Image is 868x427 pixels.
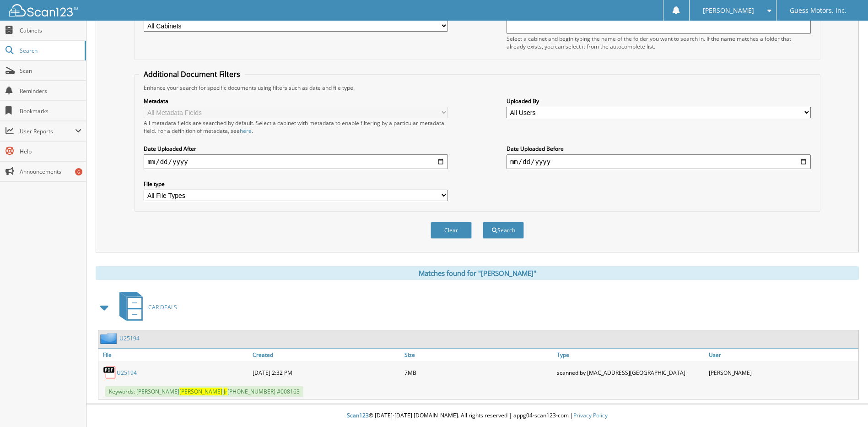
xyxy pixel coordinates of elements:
span: [PERSON_NAME] [703,8,754,13]
span: Scan [20,67,81,75]
label: Date Uploaded After [144,145,448,153]
span: Scan123 [347,411,369,419]
div: 7MB [402,363,554,382]
span: Help [20,148,81,155]
a: Type [555,349,706,361]
div: [PERSON_NAME] [706,363,858,382]
input: start [144,154,448,169]
span: Jr [224,388,227,395]
div: © [DATE]-[DATE] [DOMAIN_NAME]. All rights reserved | appg04-scan123-com | [86,405,868,427]
a: User [706,349,858,361]
a: U25194 [119,334,140,342]
span: Reminders [20,87,81,95]
div: All metadata fields are searched by default. Select a cabinet with metadata to enable filtering b... [144,119,448,135]
span: Search [20,47,80,55]
img: folder2.png [100,333,119,344]
button: Search [483,222,524,239]
span: User Reports [20,127,75,135]
span: [PERSON_NAME] [179,388,222,395]
div: scanned by [MAC_ADDRESS][GEOGRAPHIC_DATA] [555,363,706,382]
div: Matches found for "[PERSON_NAME]" [96,266,859,280]
iframe: Chat Widget [822,383,868,427]
span: Bookmarks [20,107,81,115]
button: Clear [431,222,472,239]
a: Privacy Policy [573,411,608,419]
label: Date Uploaded Before [507,145,811,153]
legend: Additional Document Filters [139,69,245,79]
div: [DATE] 2:32 PM [250,363,402,382]
img: PDF.png [103,366,117,379]
label: Metadata [144,97,448,105]
a: CAR DEALS [114,289,177,325]
a: here [240,127,252,135]
a: File [98,349,250,361]
span: Guess Motors, Inc. [790,8,846,13]
div: Select a cabinet and begin typing the name of the folder you want to search in. If the name match... [507,35,811,50]
a: Size [402,349,554,361]
span: Announcements [20,168,81,175]
span: CAR DEALS [148,303,177,311]
span: Cabinets [20,27,81,34]
a: Created [250,349,402,361]
label: File type [144,180,448,188]
input: end [507,154,811,169]
span: Keywords: [PERSON_NAME] [PHONE_NUMBER] #008163 [105,386,303,397]
div: 6 [75,168,82,175]
a: U25194 [117,369,137,377]
div: Enhance your search for specific documents using filters such as date and file type. [139,84,815,92]
img: scan123-logo-white.svg [9,4,78,16]
label: Uploaded By [507,97,811,105]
